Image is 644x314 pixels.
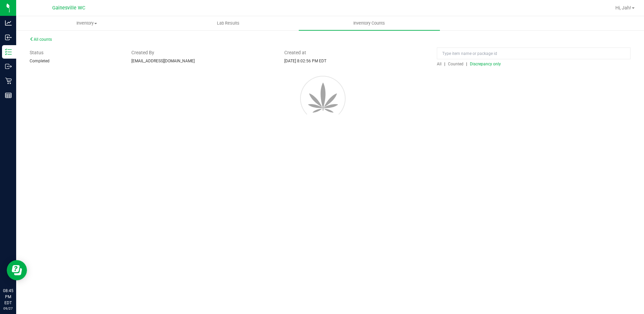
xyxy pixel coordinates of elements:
[131,59,195,63] span: [EMAIL_ADDRESS][DOMAIN_NAME]
[30,59,50,63] span: Completed
[5,49,12,55] inline-svg: Inventory
[437,48,631,59] input: Type item name or package id
[437,62,442,66] span: All
[52,5,85,11] span: Gainesville WC
[444,62,445,66] span: |
[437,62,444,66] a: All
[448,62,463,66] span: Counted
[446,62,466,66] a: Counted
[3,306,13,311] p: 09/27
[16,16,157,30] a: Inventory
[344,20,394,26] span: Inventory Counts
[615,5,631,10] span: Hi, Jah!
[284,49,427,56] span: Created at
[5,63,12,70] inline-svg: Outbound
[131,49,274,56] span: Created By
[5,20,12,26] inline-svg: Analytics
[30,37,52,42] a: All counts
[208,20,249,26] span: Lab Results
[5,92,12,99] inline-svg: Reports
[466,62,467,66] span: |
[468,62,501,66] a: Discrepancy only
[5,34,12,41] inline-svg: Inbound
[470,62,501,66] span: Discrepancy only
[30,49,121,56] span: Status
[284,59,326,63] span: [DATE] 8:02:56 PM EDT
[299,16,440,30] a: Inventory Counts
[7,260,27,280] iframe: Resource center
[17,20,157,26] span: Inventory
[5,77,12,84] inline-svg: Retail
[3,288,13,306] p: 08:45 PM EDT
[157,16,298,30] a: Lab Results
